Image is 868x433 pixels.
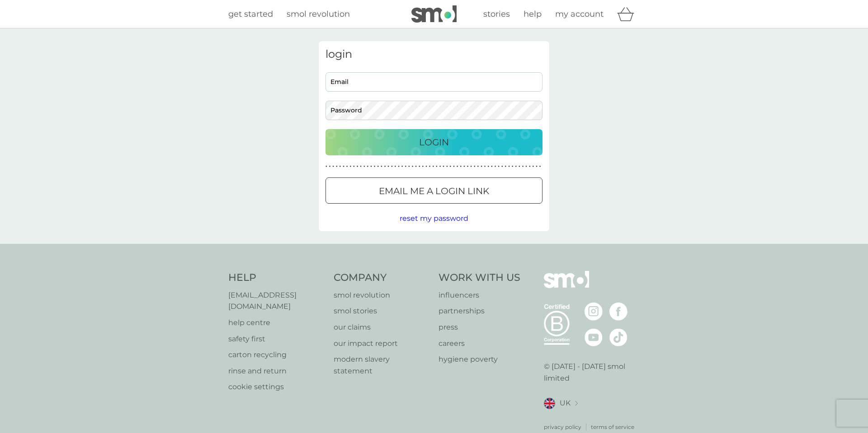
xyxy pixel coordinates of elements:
p: ● [432,164,434,169]
h3: login [325,48,542,61]
p: ● [336,164,338,169]
a: careers [439,338,520,349]
p: ● [460,164,462,169]
span: get started [228,9,273,19]
p: ● [349,164,351,169]
img: smol [411,5,457,23]
p: ● [487,164,489,169]
p: ● [522,164,524,169]
p: ● [446,164,448,169]
p: ● [436,164,438,169]
p: Login [419,135,449,149]
p: hygiene poverty [439,354,520,365]
p: ● [425,164,427,169]
a: partnerships [439,305,520,317]
p: ● [498,164,500,169]
span: UK [560,397,571,409]
a: our impact report [334,338,430,349]
p: ● [470,164,472,169]
span: smol revolution [287,9,350,19]
p: ● [374,164,376,169]
p: ● [422,164,424,169]
img: visit the smol Tiktok page [609,328,627,346]
p: ● [395,164,396,169]
span: reset my password [400,214,468,223]
p: ● [357,164,359,169]
a: [EMAIL_ADDRESS][DOMAIN_NAME] [228,289,325,312]
p: ● [391,164,393,169]
p: ● [381,164,382,169]
p: ● [533,164,534,169]
a: help centre [228,317,325,329]
p: ● [539,164,541,169]
p: ● [346,164,348,169]
p: ● [405,164,406,169]
img: visit the smol Youtube page [585,328,603,346]
img: UK flag [544,398,555,409]
p: ● [439,164,441,169]
p: ● [343,164,344,169]
p: ● [408,164,410,169]
a: smol revolution [334,289,430,301]
p: ● [367,164,369,169]
p: ● [443,164,444,169]
p: ● [363,164,365,169]
p: ● [370,164,372,169]
a: cookie settings [228,381,325,393]
p: smol stories [334,305,430,317]
img: select a new location [575,401,578,406]
p: ● [525,164,527,169]
h4: Help [228,271,325,285]
p: ● [477,164,479,169]
p: ● [529,164,531,169]
p: ● [508,164,510,169]
p: ● [384,164,386,169]
img: visit the smol Facebook page [609,303,627,321]
a: help [524,8,542,21]
p: ● [491,164,493,169]
p: ● [415,164,417,169]
button: Login [325,129,542,155]
p: ● [519,164,520,169]
p: ● [484,164,486,169]
span: help [524,9,542,19]
p: ● [340,164,341,169]
button: Email me a login link [325,177,542,204]
p: ● [495,164,496,169]
p: ● [450,164,452,169]
p: © [DATE] - [DATE] smol limited [544,361,640,384]
button: reset my password [400,213,468,224]
p: ● [387,164,389,169]
a: terms of service [591,423,634,431]
p: ● [325,164,327,169]
p: ● [398,164,400,169]
p: ● [457,164,458,169]
p: press [439,321,520,333]
a: our claims [334,321,430,333]
p: ● [353,164,355,169]
a: privacy policy [544,423,581,431]
a: influencers [439,289,520,301]
p: ● [332,164,334,169]
span: my account [555,9,604,19]
p: ● [401,164,403,169]
a: rinse and return [228,365,325,377]
p: ● [474,164,476,169]
img: smol [544,271,589,302]
p: ● [481,164,482,169]
a: modern slavery statement [334,354,430,377]
a: safety first [228,333,325,345]
p: ● [505,164,507,169]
